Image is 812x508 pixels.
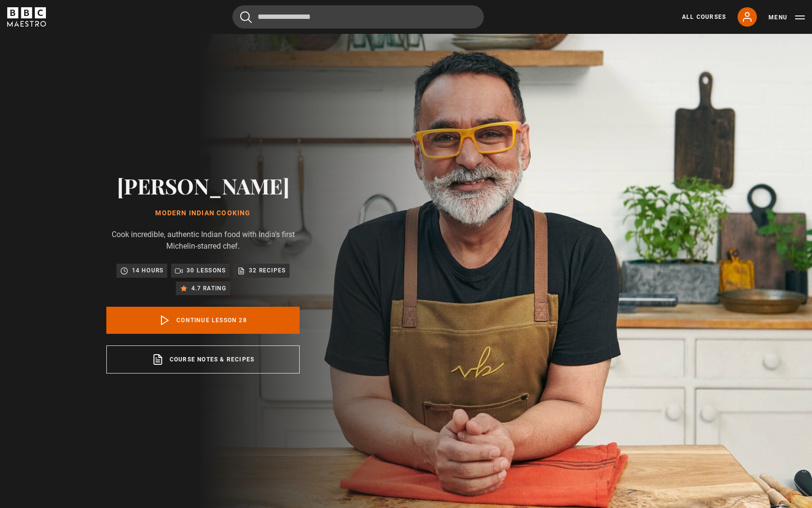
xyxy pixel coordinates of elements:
button: Toggle navigation [768,13,805,22]
a: All Courses [682,13,726,21]
svg: BBC Maestro [7,7,46,27]
p: 30 lessons [187,266,226,275]
p: Cook incredible, authentic Indian food with India's first Michelin-starred chef. [106,229,300,252]
h2: [PERSON_NAME] [106,173,300,198]
input: Search [232,5,484,29]
p: 4.7 rating [191,284,227,293]
a: Continue lesson 28 [106,307,300,334]
a: Course notes & Recipes [106,345,300,374]
p: 32 Recipes [249,266,286,275]
button: Submit the search query [240,11,252,23]
h1: Modern Indian Cooking [106,209,300,217]
p: 14 hours [132,266,164,275]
